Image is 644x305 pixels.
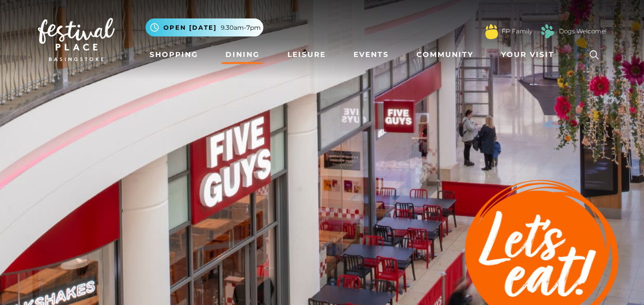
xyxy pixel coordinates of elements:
[502,27,532,36] a: FP Family
[412,45,477,64] a: Community
[349,45,393,64] a: Events
[38,18,115,61] img: Festival Place Logo
[559,27,607,36] a: Dogs Welcome!
[497,45,564,64] a: Your Visit
[221,45,264,64] a: Dining
[146,45,202,64] a: Shopping
[221,23,261,32] span: 9.30am-7pm
[283,45,330,64] a: Leisure
[163,23,217,32] span: Open [DATE]
[146,18,263,36] button: Open [DATE] 9.30am-7pm
[501,49,554,60] span: Your Visit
